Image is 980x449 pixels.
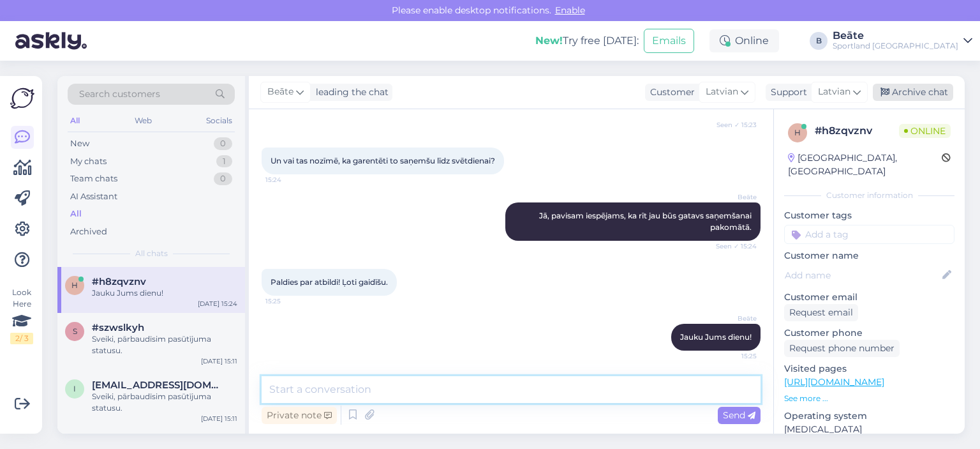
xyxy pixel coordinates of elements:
span: #szwslkyh [92,322,144,333]
div: [DATE] 15:11 [201,356,237,366]
div: Team chats [70,172,117,185]
div: Socials [204,112,235,129]
div: 1 [216,155,232,168]
p: Customer tags [784,209,954,222]
input: Add a tag [784,225,954,244]
div: [GEOGRAPHIC_DATA], [GEOGRAPHIC_DATA] [788,151,942,178]
div: Request email [784,304,858,321]
div: [DATE] 15:11 [201,414,237,423]
span: Online [899,124,951,138]
div: Archived [70,225,107,238]
div: Sveiki, pārbaudīsim pasūtījuma statusu. [92,333,237,356]
div: Try free [DATE]: [535,33,639,49]
div: Customer [645,86,695,99]
span: Jā, pavisam iespējams, ka rīt jau būs gatavs saņemšanai pakomātā. [539,211,754,232]
span: Beāte [709,314,757,323]
span: Un vai tas nozīmē, ka garentēti to saņemšu līdz svētdienai? [271,156,495,165]
span: Beāte [267,85,293,99]
span: 15:24 [265,175,313,185]
div: Private note [262,407,337,424]
div: Look Here [10,287,33,344]
div: leading the chat [311,86,389,99]
a: BeāteSportland [GEOGRAPHIC_DATA] [833,31,972,51]
span: Beāte [709,192,757,202]
span: Seen ✓ 15:24 [709,241,757,251]
div: 0 [214,172,232,185]
span: #h8zqvznv [92,276,146,287]
span: Seen ✓ 15:23 [709,120,757,130]
div: My chats [70,155,107,168]
b: New! [535,34,563,47]
p: Visited pages [784,362,954,376]
div: Customer information [784,190,954,201]
span: All chats [135,248,168,259]
div: AI Assistant [70,190,117,203]
span: Enable [551,4,589,16]
div: # h8zqvznv [815,123,899,139]
div: Support [766,86,807,99]
div: [DATE] 15:24 [198,299,237,308]
span: h [794,128,801,137]
div: B [810,32,828,50]
p: Customer email [784,291,954,304]
span: Jauku Jums dienu! [680,332,752,342]
div: Archive chat [873,84,953,101]
span: s [73,326,77,336]
div: Online [709,29,779,52]
span: ingaspasts@gmail.com [92,379,225,391]
div: New [70,137,89,150]
div: Beāte [833,31,958,41]
div: All [70,208,82,220]
div: Sportland [GEOGRAPHIC_DATA] [833,41,958,51]
div: 0 [214,137,232,150]
span: h [71,280,78,290]
div: Web [132,112,154,129]
a: [URL][DOMAIN_NAME] [784,376,884,388]
span: i [73,384,76,393]
span: Latvian [818,85,850,99]
div: All [68,112,82,129]
p: Customer name [784,249,954,263]
span: Latvian [706,85,738,99]
div: Request phone number [784,340,900,357]
button: Emails [644,29,694,53]
p: [MEDICAL_DATA] [784,423,954,436]
span: Search customers [79,88,160,101]
p: Operating system [784,409,954,423]
p: Customer phone [784,326,954,340]
span: Send [723,409,755,421]
span: 15:25 [709,351,757,361]
span: Paldies par atbildi! Ļoti gaidīšu. [271,277,388,287]
div: Sveiki, pārbaudīsim pasūtījuma statusu. [92,391,237,414]
img: Askly Logo [10,86,34,110]
input: Add name [785,268,940,282]
div: Jauku Jums dienu! [92,287,237,299]
p: See more ... [784,393,954,404]
div: 2 / 3 [10,333,33,344]
span: 15:25 [265,296,313,306]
